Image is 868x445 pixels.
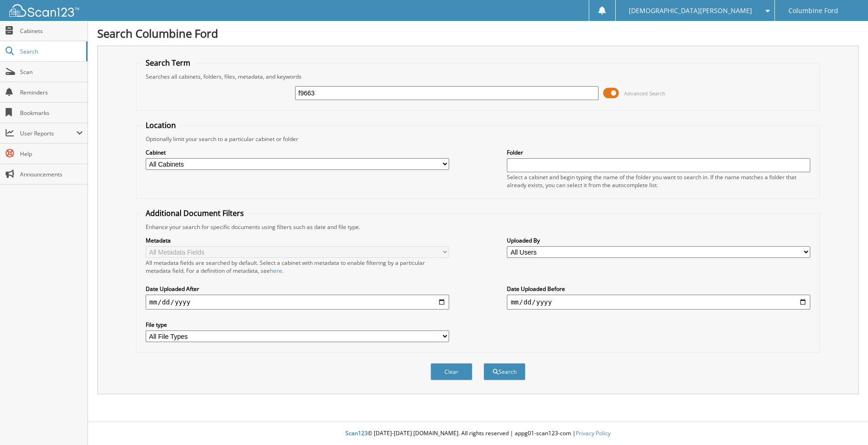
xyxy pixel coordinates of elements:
[146,295,449,310] input: start
[20,150,83,158] span: Help
[97,26,859,41] h1: Search Columbine Ford
[88,422,868,445] div: © [DATE]-[DATE] [DOMAIN_NAME]. All rights reserved | appg01-scan123-com |
[141,208,249,218] legend: Additional Document Filters
[141,73,815,81] div: Searches all cabinets, folders, files, metadata, and keywords
[146,321,449,329] label: File type
[629,8,752,13] span: [DEMOGRAPHIC_DATA][PERSON_NAME]
[576,429,611,437] a: Privacy Policy
[20,88,83,96] span: Reminders
[507,236,810,244] label: Uploaded By
[20,170,83,178] span: Announcements
[507,295,810,310] input: end
[20,47,81,55] span: Search
[20,27,83,35] span: Cabinets
[141,120,181,130] legend: Location
[146,148,449,156] label: Cabinet
[20,109,83,117] span: Bookmarks
[484,363,525,380] button: Search
[507,173,810,189] div: Select a cabinet and begin typing the name of the folder you want to search in. If the name match...
[507,285,810,293] label: Date Uploaded Before
[507,148,810,156] label: Folder
[821,400,868,445] iframe: Chat Widget
[146,236,449,244] label: Metadata
[141,58,195,68] legend: Search Term
[345,429,368,437] span: Scan123
[9,4,79,17] img: scan123-logo-white.svg
[146,285,449,293] label: Date Uploaded After
[20,129,76,137] span: User Reports
[788,8,838,13] span: Columbine Ford
[20,68,83,76] span: Scan
[270,267,282,275] a: here
[624,90,666,97] span: Advanced Search
[431,363,472,380] button: Clear
[146,259,449,275] div: All metadata fields are searched by default. Select a cabinet with metadata to enable filtering b...
[141,223,815,231] div: Enhance your search for specific documents using filters such as date and file type.
[141,135,815,143] div: Optionally limit your search to a particular cabinet or folder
